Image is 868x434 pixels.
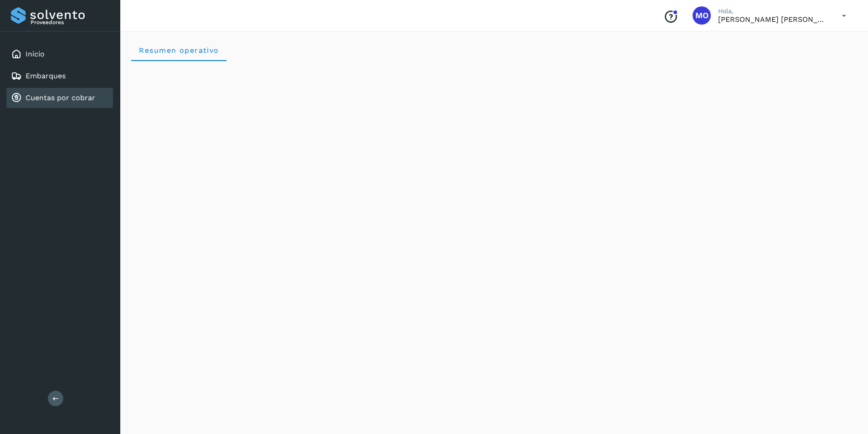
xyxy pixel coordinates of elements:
[6,88,113,108] div: Cuentas por cobrar
[139,46,219,55] span: Resumen operativo
[6,44,113,64] div: Inicio
[718,7,827,15] p: Hola,
[31,19,109,26] p: Proveedores
[718,15,827,24] p: Macaria Olvera Camarillo
[26,71,66,80] a: Embarques
[26,50,45,58] a: Inicio
[26,93,95,102] a: Cuentas por cobrar
[6,66,113,86] div: Embarques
